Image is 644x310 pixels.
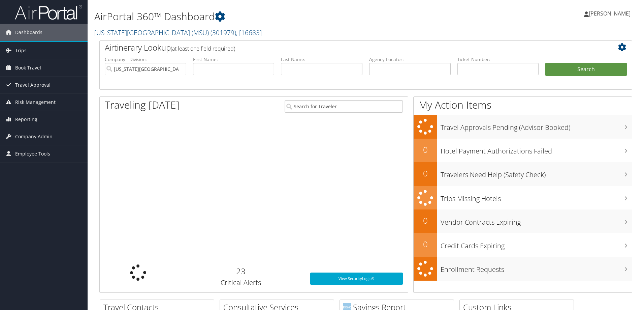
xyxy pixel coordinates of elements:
a: [PERSON_NAME] [584,3,637,24]
span: (at least one field required) [171,45,235,52]
label: Last Name: [281,56,362,63]
a: 0Vendor Contracts Expiring [414,209,632,233]
a: 0Travelers Need Help (Safety Check) [414,162,632,186]
h2: 0 [414,144,437,156]
a: [US_STATE][GEOGRAPHIC_DATA] (MSU) [94,28,262,37]
h2: Airtinerary Lookup [105,42,582,53]
h3: Travelers Need Help (Safety Check) [441,167,632,179]
h2: 0 [414,168,437,179]
a: Travel Approvals Pending (Advisor Booked) [414,115,632,139]
img: airportal-logo.png [15,4,82,20]
h3: Trips Missing Hotels [441,191,632,203]
span: Risk Management [15,94,56,111]
button: Search [545,63,627,76]
span: , [ 16683 ] [236,28,262,37]
a: 0Credit Cards Expiring [414,233,632,257]
label: Ticket Number: [457,56,539,63]
label: First Name: [193,56,275,63]
h3: Travel Approvals Pending (Advisor Booked) [441,119,632,132]
h2: 0 [414,238,437,250]
h3: Enrollment Requests [441,261,632,274]
a: Trips Missing Hotels [414,186,632,210]
h1: Traveling [DATE] [105,98,180,112]
h3: Vendor Contracts Expiring [441,214,632,227]
h3: Hotel Payment Authorizations Failed [441,143,632,156]
label: Company - Division: [105,56,186,63]
span: [PERSON_NAME] [589,10,631,17]
span: Travel Approval [15,77,51,93]
h3: Critical Alerts [182,278,300,287]
span: Trips [15,42,27,59]
span: Reporting [15,111,37,128]
a: 0Hotel Payment Authorizations Failed [414,139,632,162]
h1: My Action Items [414,98,632,112]
label: Agency Locator: [369,56,451,63]
input: Search for Traveler [285,100,403,113]
span: Employee Tools [15,145,50,162]
h1: AirPortal 360™ Dashboard [94,9,456,24]
h2: 0 [414,215,437,226]
span: Book Travel [15,59,41,76]
h3: Credit Cards Expiring [441,238,632,251]
span: Dashboards [15,24,42,41]
h2: 23 [182,265,300,277]
span: Company Admin [15,128,53,145]
a: Enrollment Requests [414,257,632,281]
a: View SecurityLogic® [310,273,403,285]
span: ( 301979 ) [211,28,236,37]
